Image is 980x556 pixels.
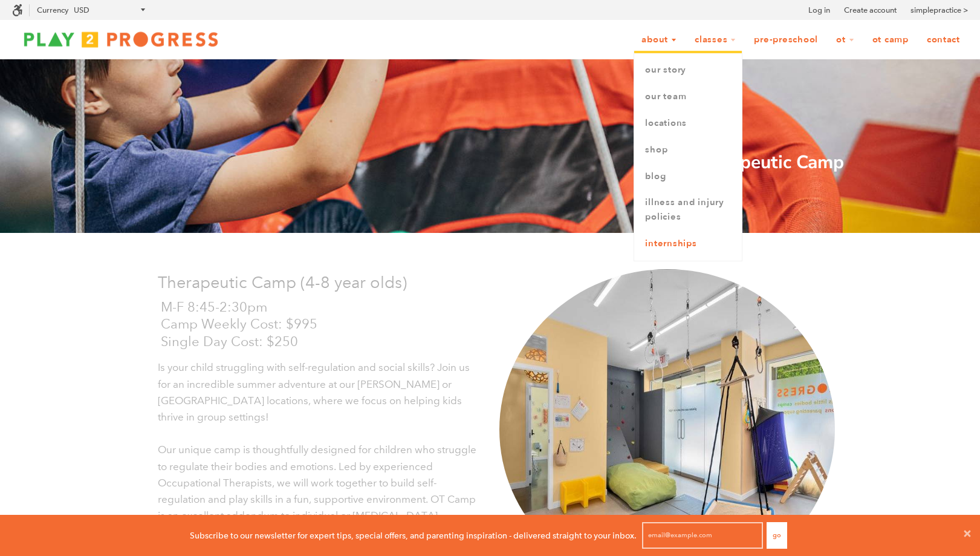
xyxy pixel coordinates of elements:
p: Subscribe to our newsletter for expert tips, special offers, and parenting inspiration - delivere... [190,529,637,542]
a: OT [828,28,862,51]
a: Classes [687,28,744,51]
a: Create account [844,4,897,16]
span: -8 year olds) [315,272,407,292]
a: Shop [634,137,742,163]
a: Illness and Injury Policies [634,189,742,231]
a: About [634,28,684,51]
span: Is your child struggling with self-regulation and social skills? Join us for an incredible summer... [158,361,470,424]
a: Our Story [634,57,742,83]
a: Pre-Preschool [746,28,826,51]
a: Locations [634,110,742,137]
img: Play2Progress logo [12,27,230,51]
label: Currency [37,5,68,15]
strong: Therapeutic Camp [691,150,844,175]
a: simplepractice > [910,4,968,16]
p: Camp Weekly Cost: $995 [161,316,481,333]
p: Single Day Cost: $250 [161,333,481,351]
button: Go [767,522,787,549]
p: M-F 8:45-2:30pm [161,299,481,316]
a: OT Camp [865,28,917,51]
a: Internships [634,231,742,257]
a: Our Team [634,83,742,110]
a: Contact [919,28,968,51]
span: Our unique camp is thoughtfully designed for children who struggle to regulate their bodies and e... [158,443,476,522]
a: Log in [808,4,830,16]
input: email@example.com [642,522,763,549]
p: Therapeutic Camp (4 [158,269,481,295]
a: Blog [634,163,742,190]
